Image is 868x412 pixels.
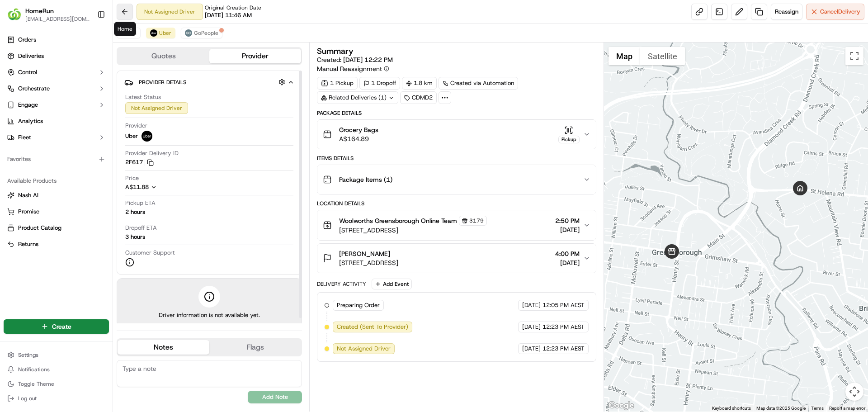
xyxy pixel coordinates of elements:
[181,28,222,38] button: GoPeople
[4,188,109,203] button: Nash AI
[18,366,50,373] span: Notifications
[7,224,105,232] a: Product Catalog
[118,49,209,63] button: Quotes
[555,225,580,234] span: [DATE]
[522,323,541,331] span: [DATE]
[25,15,90,23] span: [EMAIL_ADDRESS][DOMAIN_NAME]
[771,4,802,20] button: Reassign
[139,79,186,86] span: Provider Details
[339,134,378,143] span: A$164.89
[317,55,393,64] span: Created:
[18,101,38,109] span: Engage
[640,47,685,65] button: Show satellite imagery
[25,6,54,15] span: HomeRun
[4,204,109,219] button: Promise
[606,400,636,412] a: Open this area in Google Maps (opens a new window)
[555,249,580,258] span: 4:00 PM
[4,49,109,63] a: Deliveries
[7,240,105,248] a: Returns
[18,68,37,76] span: Control
[4,378,109,390] button: Toggle Theme
[125,183,205,191] button: A$11.88
[469,217,484,224] span: 3179
[125,132,138,140] span: Uber
[85,131,145,140] span: API Documentation
[609,47,640,65] button: Show street map
[337,345,391,353] span: Not Assigned Driver
[439,77,518,90] a: Created via Automation
[712,405,751,412] button: Keyboard shortcuts
[542,301,585,309] span: 12:05 PM AEST
[4,98,109,112] button: Engage
[542,323,585,331] span: 12:23 PM AEST
[64,153,109,160] a: Powered byPylon
[806,4,864,20] button: CancelDelivery
[209,49,301,63] button: Provider
[372,279,412,289] button: Add Event
[114,22,136,36] div: Home
[18,224,61,232] span: Product Catalog
[4,65,109,80] button: Control
[125,199,156,207] span: Pickup ETA
[339,216,457,225] span: Woolworths Greensborough Online Team
[555,258,580,267] span: [DATE]
[124,75,294,90] button: Provider Details
[317,120,595,149] button: Grocery BagsA$164.89Pickup
[555,216,580,225] span: 2:50 PM
[159,311,260,319] span: Driver information is not available yet.
[4,221,109,235] button: Product Catalog
[185,29,192,37] img: gopeople_logo.png
[811,406,824,411] a: Terms (opens in new tab)
[317,155,596,162] div: Items Details
[18,133,31,142] span: Fleet
[9,132,16,139] div: 📗
[18,85,50,93] span: Orchestrate
[159,29,171,37] span: Uber
[337,323,408,331] span: Created (Sent To Provider)
[317,210,595,240] button: Woolworths Greensborough Online Team3179[STREET_ADDRESS]2:50 PM[DATE]
[76,132,84,139] div: 💻
[339,249,390,258] span: [PERSON_NAME]
[125,208,145,216] div: 2 hours
[9,36,165,51] p: Welcome 👋
[4,130,109,145] button: Fleet
[317,64,389,73] button: Manual Reassignment
[52,322,71,331] span: Create
[18,131,69,140] span: Knowledge Base
[125,183,149,191] span: A$11.88
[339,226,487,235] span: [STREET_ADDRESS]
[522,301,541,309] span: [DATE]
[317,200,596,207] div: Location Details
[4,174,109,188] div: Available Products
[125,149,179,157] span: Provider Delivery ID
[125,93,161,101] span: Latest Status
[209,340,301,355] button: Flags
[7,208,105,216] a: Promise
[24,58,163,68] input: Got a question? Start typing here...
[18,52,44,60] span: Deliveries
[150,29,157,37] img: uber-new-logo.jpeg
[31,86,148,95] div: Start new chat
[205,4,261,11] span: Original Creation Date
[317,77,358,90] div: 1 Pickup
[845,47,863,65] button: Toggle fullscreen view
[18,208,39,216] span: Promise
[317,109,596,117] div: Package Details
[118,340,209,355] button: Notes
[18,191,38,199] span: Nash AI
[606,400,636,412] img: Google
[4,81,109,96] button: Orchestrate
[18,240,38,248] span: Returns
[4,319,109,334] button: Create
[317,91,398,104] div: Related Deliveries (1)
[4,114,109,128] a: Analytics
[125,224,157,232] span: Dropoff ETA
[194,29,218,37] span: GoPeople
[4,152,109,166] div: Favorites
[31,95,114,103] div: We're available if you need us!
[317,47,354,55] h3: Summary
[558,126,580,143] button: Pickup
[317,244,595,273] button: [PERSON_NAME][STREET_ADDRESS]4:00 PM[DATE]
[402,77,437,90] div: 1.8 km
